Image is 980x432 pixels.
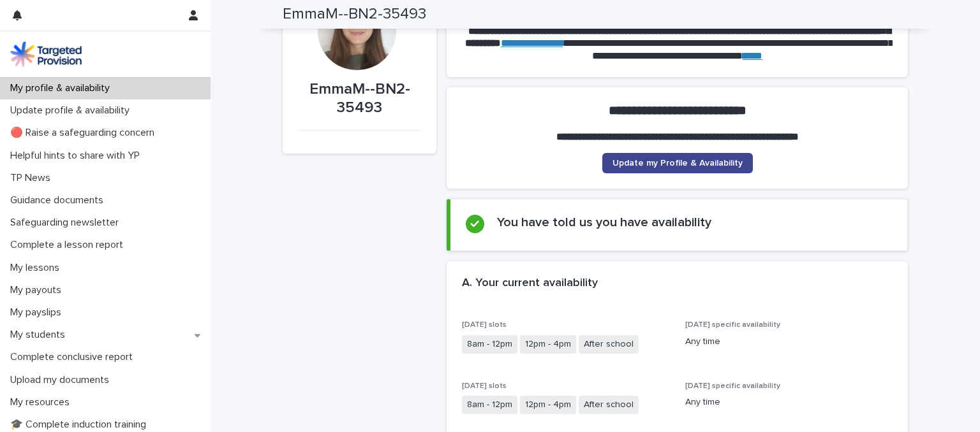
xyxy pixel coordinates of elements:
p: My payouts [5,284,71,296]
p: My resources [5,396,80,408]
p: Complete a lesson report [5,239,133,251]
h2: EmmaM--BN2-35493 [283,5,426,24]
p: Upload my documents [5,374,119,386]
p: Safeguarding newsletter [5,217,129,229]
p: My students [5,329,75,341]
p: 🎓 Complete induction training [5,419,156,431]
span: After school [579,396,639,414]
p: EmmaM--BN2-35493 [298,80,421,117]
span: 12pm - 4pm [520,335,576,354]
p: Update profile & availability [5,104,140,117]
a: Update my Profile & Availability [602,153,753,173]
p: Guidance documents [5,194,114,206]
p: Complete conclusive report [5,351,143,363]
p: Any time [685,335,893,349]
span: 8am - 12pm [462,396,517,414]
p: Any time [685,396,893,409]
span: 8am - 12pm [462,335,517,354]
span: [DATE] specific availability [685,382,780,390]
p: 🔴 Raise a safeguarding concern [5,127,165,139]
span: [DATE] slots [462,382,507,390]
span: After school [579,335,639,354]
p: My lessons [5,262,70,274]
h2: A. Your current availability [462,277,598,291]
img: M5nRWzHhSzIhMunXDL62 [10,41,82,67]
span: [DATE] specific availability [685,321,780,329]
span: [DATE] slots [462,321,507,329]
p: My profile & availability [5,82,120,94]
h2: You have told us you have availability [497,215,711,230]
p: TP News [5,172,61,184]
span: Update my Profile & Availability [612,159,743,168]
span: 12pm - 4pm [520,396,576,414]
p: My payslips [5,306,71,319]
p: Helpful hints to share with YP [5,150,150,162]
